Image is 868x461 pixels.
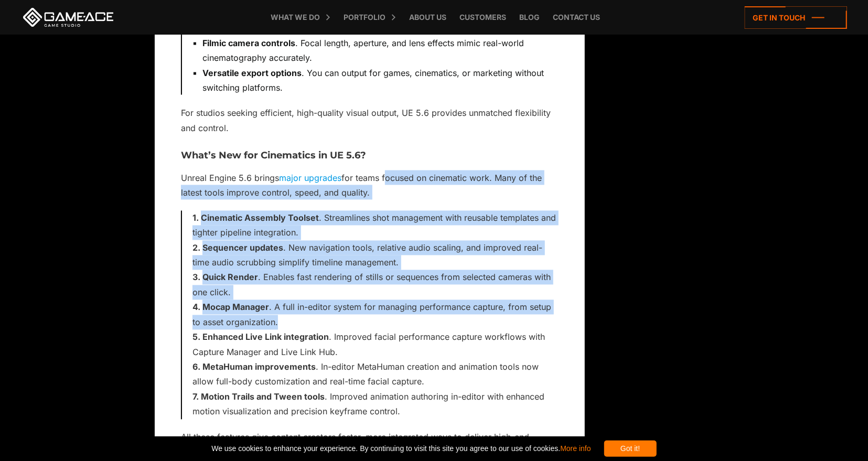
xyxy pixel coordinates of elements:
strong: Mocap Manager [202,302,269,313]
strong: MetaHuman improvements [202,362,316,372]
p: All these features give content creators faster, more integrated ways to deliver high-end cinemat... [181,430,559,460]
h3: What’s New for Cinematics in UE 5.6? [181,151,559,161]
strong: Cinematic Assembly Toolset [201,213,319,223]
li: . You can output for games, cinematics, or marketing without switching platforms. [202,66,559,95]
li: . Focal length, aperture, and lens effects mimic real-world cinematography accurately. [202,36,559,66]
strong: Motion Trails and Tween tools [201,392,325,402]
li: . Improved animation authoring in-editor with enhanced motion visualization and precision keyfram... [192,390,559,420]
span: We use cookies to enhance your experience. By continuing to visit this site you agree to our use ... [211,441,591,457]
li: . In-editor MetaHuman creation and animation tools now allow full-body customization and real-tim... [192,360,559,390]
strong: Quick Render [202,272,258,283]
a: Get in touch [745,6,847,29]
li: . Enables fast rendering of stills or sequences from selected cameras with one click. [192,270,559,300]
strong: Enhanced Live Link integration [202,332,329,342]
strong: Versatile export options [202,68,302,78]
a: More info [560,444,591,453]
li: . Streamlines shot management with reusable templates and tighter pipeline integration. [192,211,559,241]
strong: Filmic camera controls [202,38,295,48]
div: Got it! [604,441,657,457]
a: major upgrades [279,173,341,183]
strong: Sequencer updates [202,243,283,253]
li: . Improved facial performance capture workflows with Capture Manager and Live Link Hub. [192,330,559,360]
p: Unreal Engine 5.6 brings for teams focused on cinematic work. Many of the latest tools improve co... [181,170,559,200]
li: . New navigation tools, relative audio scaling, and improved real-time audio scrubbing simplify t... [192,241,559,271]
p: For studios seeking efficient, high-quality visual output, UE 5.6 provides unmatched flexibility ... [181,105,559,135]
li: . A full in-editor system for managing performance capture, from setup to asset organization. [192,300,559,330]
